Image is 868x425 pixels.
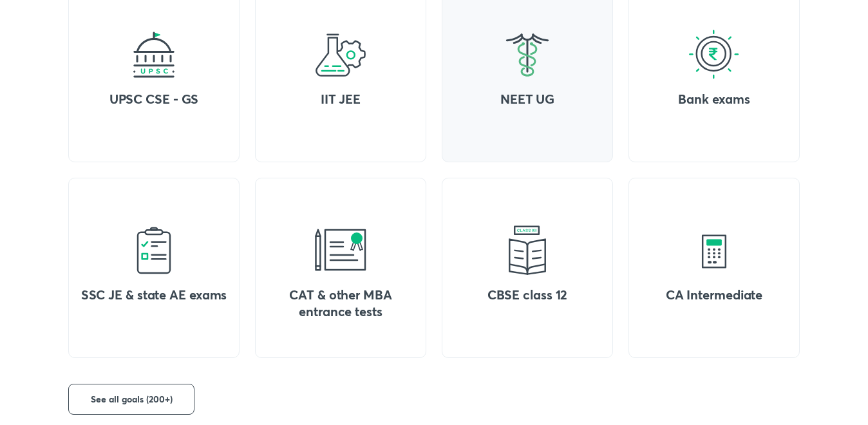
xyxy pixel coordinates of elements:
h4: Bank exams [639,91,789,108]
button: See all goals (200+) [68,384,194,415]
img: goal-icon [688,29,740,80]
h4: CAT & other MBA entrance tests [265,287,416,320]
h4: CA Intermediate [639,287,789,303]
h4: UPSC CSE - GS [79,91,229,108]
h4: NEET UG [452,91,603,108]
h4: IIT JEE [265,91,416,108]
img: goal-icon [502,29,553,80]
span: See all goals (200+) [91,393,173,406]
img: goal-icon [315,225,366,276]
img: goal-icon [128,29,180,80]
img: goal-icon [315,29,366,80]
h4: SSC JE & state AE exams [79,287,229,303]
h4: CBSE class 12 [452,287,603,303]
img: goal-icon [128,225,180,276]
img: goal-icon [502,225,553,276]
img: goal-icon [688,225,740,276]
